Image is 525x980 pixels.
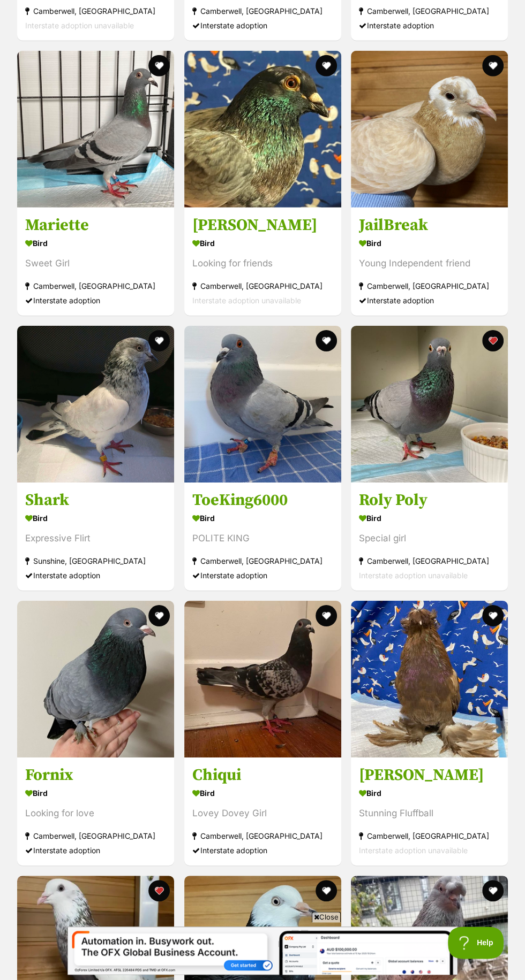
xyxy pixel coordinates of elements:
div: Camberwell, [GEOGRAPHIC_DATA] [25,279,166,293]
div: Camberwell, [GEOGRAPHIC_DATA] [359,279,500,293]
a: [PERSON_NAME] Bird Stunning Fluffball Camberwell, [GEOGRAPHIC_DATA] Interstate adoption unavailab... [351,757,508,866]
img: Rowan [184,51,341,208]
button: favourite [482,880,504,901]
a: Fornix Bird Looking for love Camberwell, [GEOGRAPHIC_DATA] Interstate adoption favourite [17,757,174,866]
button: favourite [315,330,336,351]
h3: JailBreak [359,215,500,235]
div: Young Independent friend [359,256,500,271]
img: JailBreak [351,51,508,208]
div: Camberwell, [GEOGRAPHIC_DATA] [359,829,500,843]
h3: [PERSON_NAME] [192,215,333,235]
div: Interstate adoption [192,18,333,33]
button: favourite [482,55,504,76]
div: Sunshine, [GEOGRAPHIC_DATA] [25,554,166,568]
div: Interstate adoption [359,293,500,308]
div: Interstate adoption [192,843,333,857]
div: Bird [192,785,333,801]
span: Close [312,912,341,922]
div: Camberwell, [GEOGRAPHIC_DATA] [359,554,500,568]
h3: Mariette [25,215,166,235]
div: Camberwell, [GEOGRAPHIC_DATA] [25,4,166,18]
img: Eddie [351,601,508,757]
div: Camberwell, [GEOGRAPHIC_DATA] [192,4,333,18]
h3: Roly Poly [359,490,500,510]
button: favourite [315,55,336,76]
div: Looking for friends [192,256,333,271]
div: Camberwell, [GEOGRAPHIC_DATA] [25,829,166,843]
div: Bird [25,510,166,526]
button: favourite [482,330,504,351]
div: Camberwell, [GEOGRAPHIC_DATA] [359,4,500,18]
span: Interstate adoption unavailable [25,21,134,30]
div: Interstate adoption [25,568,166,583]
iframe: Advertisement [67,927,457,975]
iframe: Help Scout Beacon - Open [448,927,504,959]
span: Interstate adoption unavailable [359,846,468,855]
img: Roly Poly [351,326,508,483]
button: favourite [148,55,170,76]
h3: Fornix [25,765,166,785]
button: favourite [148,330,170,351]
a: Mariette Bird Sweet Girl Camberwell, [GEOGRAPHIC_DATA] Interstate adoption favourite [17,207,174,316]
div: Bird [359,235,500,251]
div: Interstate adoption [25,293,166,308]
img: Mariette [17,51,174,208]
h3: Chiqui [192,765,333,785]
div: Looking for love [25,806,166,821]
a: [PERSON_NAME] Bird Looking for friends Camberwell, [GEOGRAPHIC_DATA] Interstate adoption unavaila... [184,207,341,316]
img: Fornix [17,601,174,757]
span: Interstate adoption unavailable [359,571,468,580]
h3: Shark [25,490,166,510]
a: Roly Poly Bird Special girl Camberwell, [GEOGRAPHIC_DATA] Interstate adoption unavailable favourite [351,482,508,591]
div: Interstate adoption [192,568,333,583]
div: Bird [192,510,333,526]
a: Chiqui Bird Lovey Dovey Girl Camberwell, [GEOGRAPHIC_DATA] Interstate adoption favourite [184,757,341,866]
div: Camberwell, [GEOGRAPHIC_DATA] [192,279,333,293]
div: Bird [359,510,500,526]
a: ToeKing6000 Bird POLITE KING Camberwell, [GEOGRAPHIC_DATA] Interstate adoption favourite [184,482,341,591]
div: Camberwell, [GEOGRAPHIC_DATA] [192,554,333,568]
div: Interstate adoption [25,843,166,857]
div: Special girl [359,531,500,546]
button: favourite [148,880,170,901]
div: Camberwell, [GEOGRAPHIC_DATA] [192,829,333,843]
div: Sweet Girl [25,256,166,271]
div: Lovey Dovey Girl [192,806,333,821]
a: Shark Bird Expressive Flirt Sunshine, [GEOGRAPHIC_DATA] Interstate adoption favourite [17,482,174,591]
img: ToeKing6000 [184,326,341,483]
a: JailBreak Bird Young Independent friend Camberwell, [GEOGRAPHIC_DATA] Interstate adoption favourite [351,207,508,316]
button: favourite [315,605,336,626]
h3: ToeKing6000 [192,490,333,510]
div: Interstate adoption [359,18,500,33]
button: favourite [315,880,336,901]
div: Bird [192,235,333,251]
span: Interstate adoption unavailable [192,296,301,305]
button: favourite [148,605,170,626]
div: Stunning Fluffball [359,806,500,821]
div: Bird [25,785,166,801]
button: favourite [482,605,504,626]
div: Expressive Flirt [25,531,166,546]
img: Chiqui [184,601,341,757]
div: Bird [25,235,166,251]
div: Bird [359,785,500,801]
img: Shark [17,326,174,483]
div: POLITE KING [192,531,333,546]
h3: [PERSON_NAME] [359,765,500,785]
